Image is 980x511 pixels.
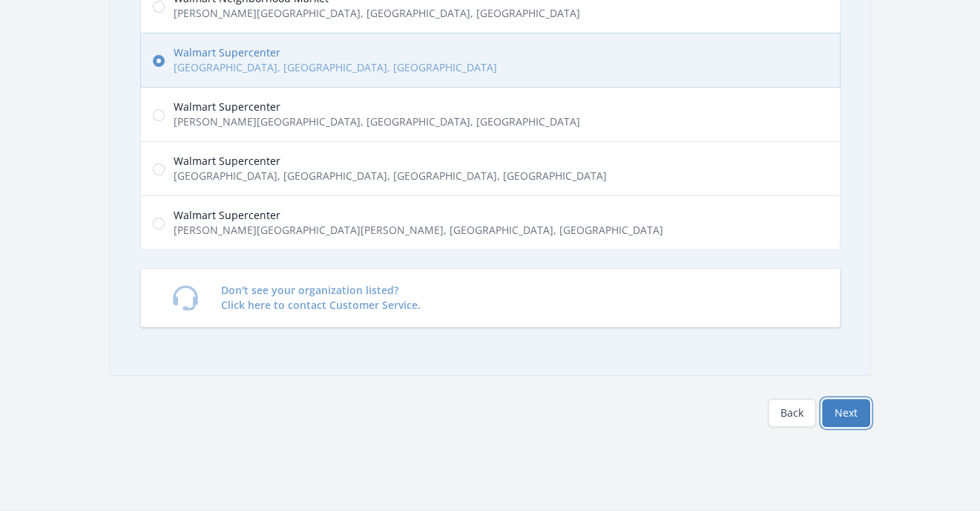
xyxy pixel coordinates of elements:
[174,6,580,21] span: [PERSON_NAME][GEOGRAPHIC_DATA], [GEOGRAPHIC_DATA], [GEOGRAPHIC_DATA]
[768,399,816,427] a: Back
[174,100,580,114] span: Walmart Supercenter
[140,268,841,328] a: Don't see your organization listed?Click here to contact Customer Service.
[174,114,580,129] span: [PERSON_NAME][GEOGRAPHIC_DATA], [GEOGRAPHIC_DATA], [GEOGRAPHIC_DATA]
[174,45,497,60] span: Walmart Supercenter
[174,154,607,169] span: Walmart Supercenter
[153,218,165,230] input: Walmart Supercenter [PERSON_NAME][GEOGRAPHIC_DATA][PERSON_NAME], [GEOGRAPHIC_DATA], [GEOGRAPHIC_D...
[822,399,870,427] button: Next
[174,223,663,238] span: [PERSON_NAME][GEOGRAPHIC_DATA][PERSON_NAME], [GEOGRAPHIC_DATA], [GEOGRAPHIC_DATA]
[153,55,165,67] input: Walmart Supercenter [GEOGRAPHIC_DATA], [GEOGRAPHIC_DATA], [GEOGRAPHIC_DATA]
[174,169,607,183] span: [GEOGRAPHIC_DATA], [GEOGRAPHIC_DATA], [GEOGRAPHIC_DATA], [GEOGRAPHIC_DATA]
[153,109,165,121] input: Walmart Supercenter [PERSON_NAME][GEOGRAPHIC_DATA], [GEOGRAPHIC_DATA], [GEOGRAPHIC_DATA]
[174,60,497,75] span: [GEOGRAPHIC_DATA], [GEOGRAPHIC_DATA], [GEOGRAPHIC_DATA]
[153,1,165,13] input: Walmart Neighborhood Market [PERSON_NAME][GEOGRAPHIC_DATA], [GEOGRAPHIC_DATA], [GEOGRAPHIC_DATA]
[153,163,165,175] input: Walmart Supercenter [GEOGRAPHIC_DATA], [GEOGRAPHIC_DATA], [GEOGRAPHIC_DATA], [GEOGRAPHIC_DATA]
[174,208,663,223] span: Walmart Supercenter
[221,283,421,313] p: Don't see your organization listed? Click here to contact Customer Service.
